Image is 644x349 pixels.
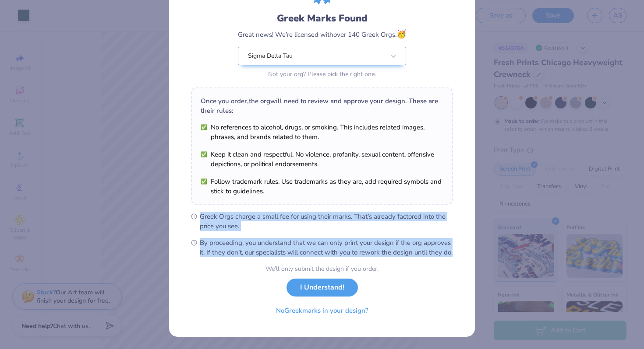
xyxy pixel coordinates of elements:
li: No references to alcohol, drugs, or smoking. This includes related images, phrases, and brands re... [201,122,443,142]
div: Not your org? Please pick the right one. [238,70,406,79]
button: NoGreekmarks in your design? [269,302,376,320]
span: Greek Orgs charge a small fee for using their marks. That’s already factored into the price you see. [200,212,453,231]
span: By proceeding, you understand that we can only print your design if the org approves it. If they ... [200,238,453,257]
div: Great news! We’re licensed with over 140 Greek Orgs. [238,28,406,40]
li: Follow trademark rules. Use trademarks as they are, add required symbols and stick to guidelines. [201,177,443,196]
li: Keep it clean and respectful. No violence, profanity, sexual content, offensive depictions, or po... [201,150,443,169]
span: 🥳 [396,29,406,39]
div: Once you order, the org will need to review and approve your design. These are their rules: [201,96,443,115]
button: I Understand! [287,279,358,297]
div: Greek Marks Found [238,11,406,25]
div: We’ll only submit the design if you order. [265,264,379,273]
